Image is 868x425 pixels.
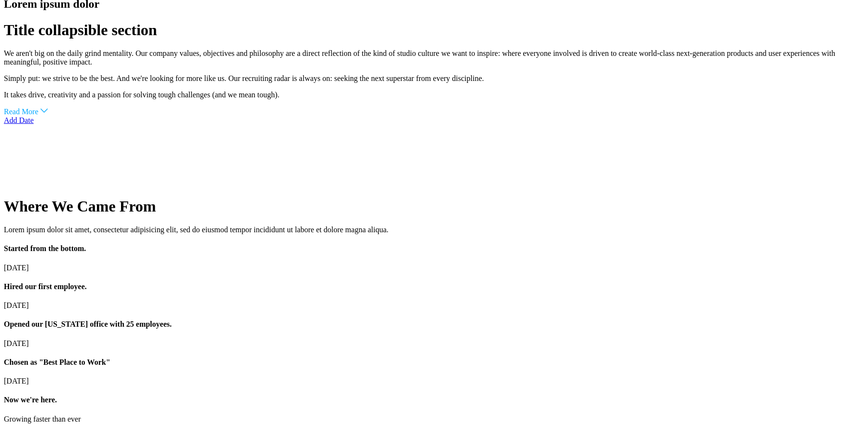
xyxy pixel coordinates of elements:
[4,244,864,253] h4: Started from the bottom.
[4,226,864,234] p: Lorem ipsum dolor sit amet, consectetur adipisicing elit, sed do eiusmod tempor incididunt ut lab...
[4,320,864,329] h4: Opened our [US_STATE] office with 25 employees.
[4,396,864,404] h4: Now we're here.
[4,339,864,348] p: [DATE]
[4,74,864,83] p: Simply put: we strive to be the best. And we're looking for more like us. Our recruiting radar is...
[4,91,864,99] p: It takes drive, creativity and a passion for solving tough challenges (and we mean tough).
[4,264,864,272] p: [DATE]
[4,377,864,385] p: [DATE]
[4,116,34,124] a: Add Date
[4,107,39,116] span: Read More
[4,358,864,367] h4: Chosen as "Best Place to Work"
[4,282,864,291] h4: Hired our first employee.
[4,49,864,66] p: We aren't big on the daily grind mentality. Our company values, objectives and philosophy are a d...
[4,415,864,424] p: Growing faster than ever
[4,198,864,215] h1: Where We Came From
[4,21,864,39] h1: Title collapsible section
[4,301,864,310] p: [DATE]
